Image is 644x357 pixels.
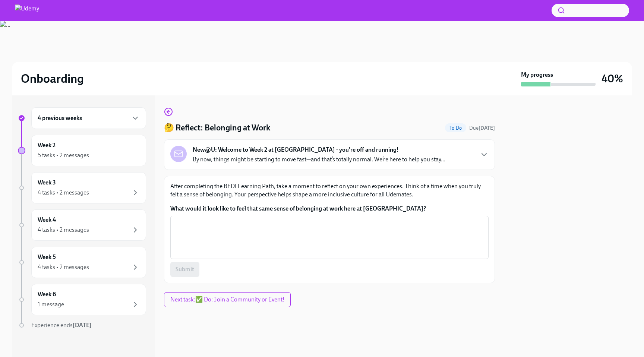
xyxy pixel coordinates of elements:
span: Next task : ✅ Do: Join a Community or Event! [170,296,284,303]
span: Experience ends [31,322,92,329]
div: 1 message [38,300,64,309]
strong: New@U: Welcome to Week 2 at [GEOGRAPHIC_DATA] - you're off and running! [193,146,399,154]
span: September 20th, 2025 10:00 [469,124,495,132]
a: Week 54 tasks • 2 messages [18,247,146,278]
button: Next task:✅ Do: Join a Community or Event! [164,292,291,307]
a: Week 61 message [18,284,146,315]
h4: 🤔 Reflect: Belonging at Work [164,122,270,133]
img: Udemy [15,4,39,16]
h6: Week 3 [38,178,56,187]
a: Week 44 tasks • 2 messages [18,209,146,241]
h6: Week 5 [38,253,56,261]
strong: [DATE] [479,125,495,131]
strong: My progress [521,71,553,79]
h6: Week 4 [38,216,56,224]
p: After completing the BEDI Learning Path, take a moment to reflect on your own experiences. Think ... [170,182,489,199]
h6: 4 previous weeks [38,114,82,122]
label: What would it look like to feel that same sense of belonging at work here at [GEOGRAPHIC_DATA]? [170,205,489,213]
span: Due [469,125,495,131]
span: To Do [445,125,466,131]
h6: Week 2 [38,141,56,149]
h6: Week 6 [38,290,56,298]
div: 4 previous weeks [31,107,146,129]
div: 4 tasks • 2 messages [38,189,89,197]
div: 5 tasks • 2 messages [38,151,89,159]
a: Week 25 tasks • 2 messages [18,135,146,166]
strong: [DATE] [73,322,92,329]
h3: 40% [602,72,623,85]
a: Week 34 tasks • 2 messages [18,172,146,203]
p: By now, things might be starting to move fast—and that’s totally normal. We’re here to help you s... [193,155,445,164]
div: 4 tasks • 2 messages [38,263,89,271]
div: 4 tasks • 2 messages [38,226,89,234]
h2: Onboarding [21,71,84,86]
